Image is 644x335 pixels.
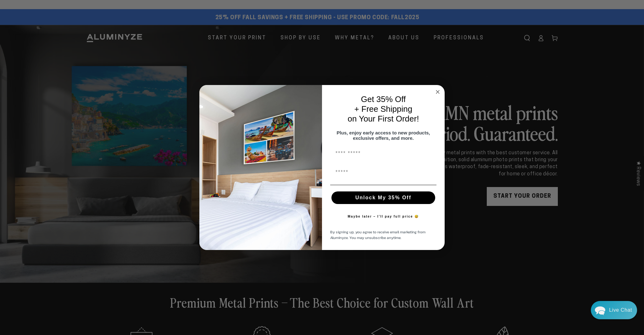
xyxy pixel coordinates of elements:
[591,301,637,319] div: Chat widget toggle
[199,85,322,250] img: 728e4f65-7e6c-44e2-b7d1-0292a396982f.jpeg
[434,88,441,96] button: Close dialog
[348,114,419,123] span: on Your First Order!
[330,229,425,241] span: By signing up, you agree to receive email marketing from Aluminyze. You may unsubscribe anytime.
[361,94,406,104] span: Get 35% Off
[354,104,412,114] span: + Free Shipping
[345,210,422,223] button: Maybe later – I’ll pay full price 😅
[331,191,435,204] button: Unlock My 35% Off
[609,301,632,319] div: Contact Us Directly
[337,130,430,141] span: Plus, enjoy early access to new products, exclusive offers, and more.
